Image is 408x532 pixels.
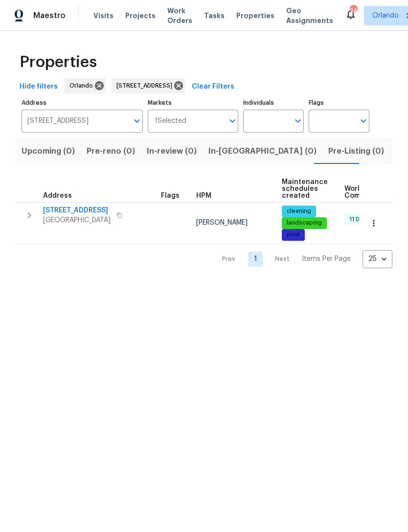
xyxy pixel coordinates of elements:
[87,144,135,158] span: Pre-reno (0)
[192,81,234,93] span: Clear Filters
[43,215,111,225] span: [GEOGRAPHIC_DATA]
[328,144,384,158] span: Pre-Listing (0)
[16,78,62,96] button: Hide filters
[243,100,304,106] label: Individuals
[167,6,192,25] span: Work Orders
[226,114,239,128] button: Open
[22,100,143,106] label: Address
[148,100,239,106] label: Markets
[65,78,106,93] div: Orlando
[372,11,399,21] span: Orlando
[286,6,333,25] span: Geo Assignments
[93,11,113,21] span: Visits
[248,252,263,267] a: Goto page 1
[20,81,58,93] span: Hide filters
[350,6,357,16] div: 24
[213,250,392,268] nav: Pagination Navigation
[22,144,75,158] span: Upcoming (0)
[20,57,97,67] span: Properties
[283,207,315,215] span: cleaning
[283,231,304,239] span: pool
[130,114,144,128] button: Open
[69,81,97,91] span: Orlando
[161,192,180,199] span: Flags
[344,185,406,199] span: Work Order Completion
[363,246,392,272] div: 25
[155,117,186,125] span: 1 Selected
[147,144,197,158] span: In-review (0)
[188,78,238,96] button: Clear Filters
[302,254,351,264] p: Items Per Page
[282,179,328,199] span: Maintenance schedules created
[43,206,111,215] span: [STREET_ADDRESS]
[196,219,248,226] span: [PERSON_NAME]
[236,11,274,21] span: Properties
[208,144,317,158] span: In-[GEOGRAPHIC_DATA] (0)
[204,12,225,19] span: Tasks
[283,219,326,227] span: landscaping
[196,192,211,199] span: HPM
[43,192,72,199] span: Address
[345,215,375,224] span: 11 Done
[357,114,370,128] button: Open
[116,81,176,91] span: [STREET_ADDRESS]
[125,11,156,21] span: Projects
[33,11,66,21] span: Maestro
[112,78,185,93] div: [STREET_ADDRESS]
[291,114,305,128] button: Open
[309,100,369,106] label: Flags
